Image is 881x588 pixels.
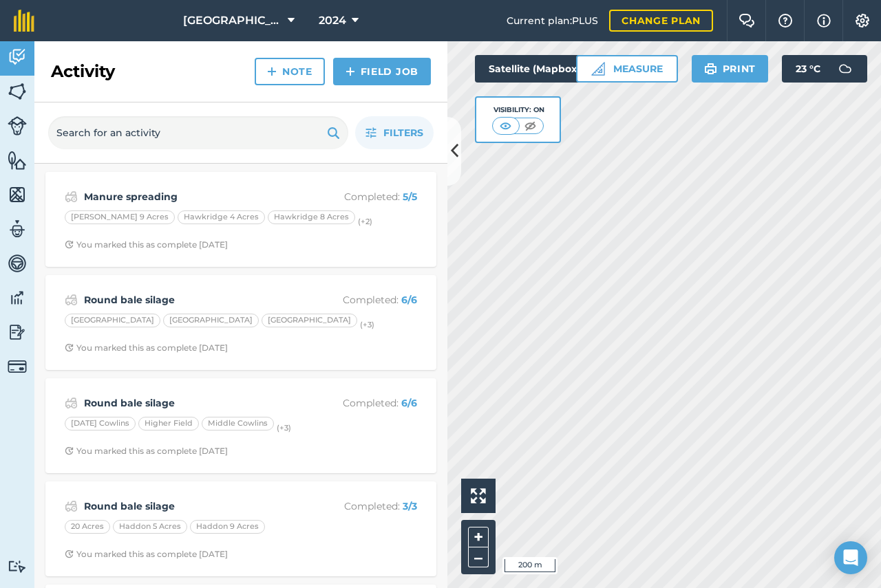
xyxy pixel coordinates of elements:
[355,116,434,149] button: Filters
[84,292,302,307] strong: Round bale silage
[471,488,486,503] img: Four arrows, one pointing top left, one top right, one bottom right and the last bottom left
[65,240,74,249] img: Clock with arrow pointing clockwise
[190,520,265,534] div: Haddon 9 Acres
[65,549,228,560] div: You marked this as complete [DATE]
[65,292,78,308] img: svg+xml;base64,PD94bWwgdmVyc2lvbj0iMS4wIiBlbmNvZGluZz0idXRmLTgiPz4KPCEtLSBHZW5lcmF0b3I6IEFkb2JlIE...
[48,116,348,149] input: Search for an activity
[358,217,372,226] small: (+ 2 )
[255,58,325,85] a: Note
[8,219,27,239] img: svg+xml;base64,PD94bWwgdmVyc2lvbj0iMS4wIiBlbmNvZGluZz0idXRmLTgiPz4KPCEtLSBHZW5lcmF0b3I6IEFkb2JlIE...
[84,395,302,411] strong: Round bale silage
[65,188,78,205] img: svg+xml;base64,PD94bWwgdmVyc2lvbj0iMS4wIiBlbmNvZGluZz0idXRmLTgiPz4KPCEtLSBHZW5lcmF0b3I6IEFkb2JlIE...
[65,549,74,558] img: Clock with arrow pointing clockwise
[8,322,27,342] img: svg+xml;base64,PD94bWwgdmVyc2lvbj0iMS4wIiBlbmNvZGluZz0idXRmLTgiPz4KPCEtLSBHZW5lcmF0b3I6IEFkb2JlIE...
[65,395,78,411] img: svg+xml;base64,PD94bWwgdmVyc2lvbj0iMS4wIiBlbmNvZGluZz0idXRmLTgiPz4KPCEtLSBHZW5lcmF0b3I6IEFkb2JlIE...
[84,189,302,204] strong: Manure spreading
[8,287,27,308] img: svg+xml;base64,PD94bWwgdmVyc2lvbj0iMS4wIiBlbmNvZGluZz0idXRmLTgiPz4KPCEtLSBHZW5lcmF0b3I6IEFkb2JlIE...
[8,47,27,67] img: svg+xml;base64,PD94bWwgdmVyc2lvbj0iMS4wIiBlbmNvZGluZz0idXRmLTgiPz4KPCEtLSBHZW5lcmF0b3I6IEFkb2JlIE...
[8,560,27,573] img: svg+xml;base64,PD94bWwgdmVyc2lvbj0iMS4wIiBlbmNvZGluZz0idXRmLTgiPz4KPCEtLSBHZW5lcmF0b3I6IEFkb2JlIE...
[8,81,27,102] img: svg+xml;base64,PHN2ZyB4bWxucz0iaHR0cDovL3d3dy53My5vcmcvMjAwMC9zdmciIHdpZHRoPSI1NiIgaGVpZ2h0PSI2MC...
[346,63,355,80] img: svg+xml;base64,PHN2ZyB4bWxucz0iaHR0cDovL3d3dy53My5vcmcvMjAwMC9zdmciIHdpZHRoPSIxNCIgaGVpZ2h0PSIyNC...
[65,342,228,353] div: You marked this as complete [DATE]
[8,357,27,376] img: svg+xml;base64,PD94bWwgdmVyc2lvbj0iMS4wIiBlbmNvZGluZz0idXRmLTgiPz4KPCEtLSBHZW5lcmF0b3I6IEFkb2JlIE...
[777,14,794,28] img: A question mark icon
[492,105,544,116] div: Visibility: On
[468,527,489,547] button: +
[65,498,78,514] img: svg+xml;base64,PD94bWwgdmVyc2lvbj0iMS4wIiBlbmNvZGluZz0idXRmLTgiPz4KPCEtLSBHZW5lcmF0b3I6IEFkb2JlIE...
[383,125,423,140] span: Filters
[817,12,831,29] img: svg+xml;base64,PHN2ZyB4bWxucz0iaHR0cDovL3d3dy53My5vcmcvMjAwMC9zdmciIHdpZHRoPSIxNyIgaGVpZ2h0PSIxNy...
[333,58,431,85] a: Field Job
[8,116,27,135] img: svg+xml;base64,PD94bWwgdmVyc2lvbj0iMS4wIiBlbmNvZGluZz0idXRmLTgiPz4KPCEtLSBHZW5lcmF0b3I6IEFkb2JlIE...
[591,62,605,76] img: Ruler icon
[475,55,607,83] button: Satellite (Mapbox)
[576,55,678,83] button: Measure
[65,343,74,352] img: Clock with arrow pointing clockwise
[327,124,340,141] img: svg+xml;base64,PHN2ZyB4bWxucz0iaHR0cDovL3d3dy53My5vcmcvMjAwMC9zdmciIHdpZHRoPSIxOSIgaGVpZ2h0PSIyNC...
[704,61,717,77] img: svg+xml;base64,PHN2ZyB4bWxucz0iaHR0cDovL3d3dy53My5vcmcvMjAwMC9zdmciIHdpZHRoPSIxOSIgaGVpZ2h0PSIyNC...
[54,283,428,362] a: Round bale silageCompleted: 6/6[GEOGRAPHIC_DATA][GEOGRAPHIC_DATA][GEOGRAPHIC_DATA](+3)Clock with ...
[54,180,428,259] a: Manure spreadingCompleted: 5/5[PERSON_NAME] 9 AcresHawkridge 4 AcresHawkridge 8 Acres(+2)Clock wi...
[403,500,417,512] strong: 3 / 3
[113,520,187,534] div: Haddon 5 Acres
[8,184,27,205] img: svg+xml;base64,PHN2ZyB4bWxucz0iaHR0cDovL3d3dy53My5vcmcvMjAwMC9zdmciIHdpZHRoPSI1NiIgaGVpZ2h0PSI2MC...
[609,10,713,32] a: Change plan
[692,55,769,83] button: Print
[360,320,374,329] small: (+ 3 )
[796,55,820,83] span: 23 ° C
[8,253,27,274] img: svg+xml;base64,PD94bWwgdmVyc2lvbj0iMS4wIiBlbmNvZGluZz0idXRmLTgiPz4KPCEtLSBHZW5lcmF0b3I6IEFkb2JlIE...
[65,520,110,534] div: 20 Acres
[14,10,34,32] img: fieldmargin Logo
[54,386,428,465] a: Round bale silageCompleted: 6/6[DATE] CowlinsHigher FieldMiddle Cowlins(+3)Clock with arrow point...
[308,499,417,514] p: Completed :
[163,314,259,327] div: [GEOGRAPHIC_DATA]
[262,314,357,327] div: [GEOGRAPHIC_DATA]
[65,417,136,431] div: [DATE] Cowlins
[54,490,428,568] a: Round bale silageCompleted: 3/320 AcresHaddon 5 AcresHaddon 9 AcresClock with arrow pointing cloc...
[84,499,302,514] strong: Round bale silage
[268,210,355,224] div: Hawkridge 8 Acres
[65,239,228,250] div: You marked this as complete [DATE]
[51,61,115,83] h2: Activity
[202,417,274,431] div: Middle Cowlins
[277,423,291,433] small: (+ 3 )
[267,63,277,80] img: svg+xml;base64,PHN2ZyB4bWxucz0iaHR0cDovL3d3dy53My5vcmcvMjAwMC9zdmciIHdpZHRoPSIxNCIgaGVpZ2h0PSIyNC...
[401,294,417,306] strong: 6 / 6
[138,417,199,431] div: Higher Field
[497,119,514,133] img: svg+xml;base64,PHN2ZyB4bWxucz0iaHR0cDovL3d3dy53My5vcmcvMjAwMC9zdmciIHdpZHRoPSI1MCIgaGVpZ2h0PSI0MC...
[8,150,27,171] img: svg+xml;base64,PHN2ZyB4bWxucz0iaHR0cDovL3d3dy53My5vcmcvMjAwMC9zdmciIHdpZHRoPSI1NiIgaGVpZ2h0PSI2MC...
[65,314,160,327] div: [GEOGRAPHIC_DATA]
[319,12,346,29] span: 2024
[739,14,755,28] img: Two speech bubbles overlapping with the left bubble in the forefront
[854,14,871,28] img: A cog icon
[65,210,175,224] div: [PERSON_NAME] 9 Acres
[308,395,417,411] p: Completed :
[308,189,417,204] p: Completed :
[468,547,489,567] button: –
[308,292,417,307] p: Completed :
[831,55,859,83] img: svg+xml;base64,PD94bWwgdmVyc2lvbj0iMS4wIiBlbmNvZGluZz0idXRmLTgiPz4KPCEtLSBHZW5lcmF0b3I6IEFkb2JlIE...
[65,446,74,455] img: Clock with arrow pointing clockwise
[507,13,598,28] span: Current plan : PLUS
[401,397,417,409] strong: 6 / 6
[834,541,867,574] div: Open Intercom Messenger
[782,55,867,83] button: 23 °C
[178,210,265,224] div: Hawkridge 4 Acres
[183,12,282,29] span: [GEOGRAPHIC_DATA]
[65,446,228,457] div: You marked this as complete [DATE]
[403,190,417,203] strong: 5 / 5
[522,119,539,133] img: svg+xml;base64,PHN2ZyB4bWxucz0iaHR0cDovL3d3dy53My5vcmcvMjAwMC9zdmciIHdpZHRoPSI1MCIgaGVpZ2h0PSI0MC...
